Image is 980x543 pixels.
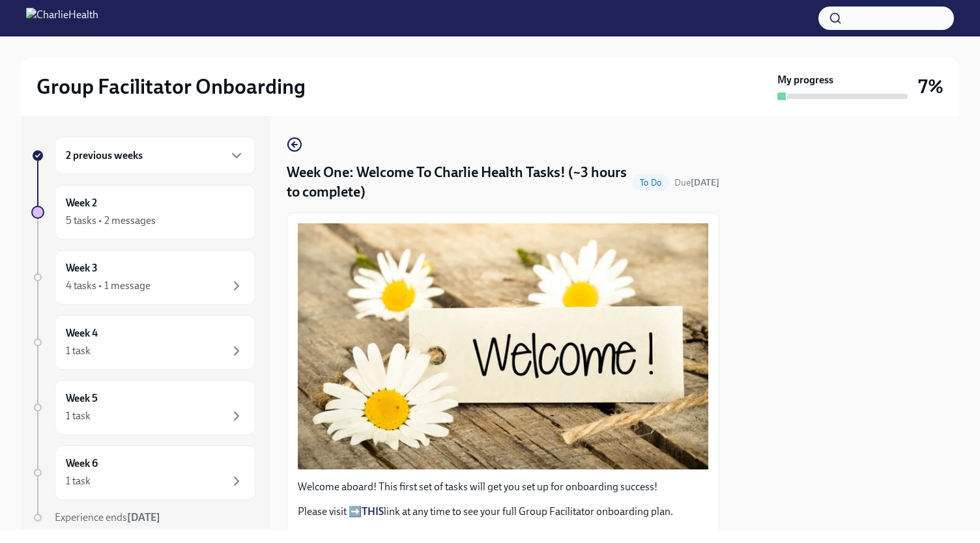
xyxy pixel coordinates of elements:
[31,185,255,240] a: Week 25 tasks • 2 messages
[298,480,708,494] p: Welcome aboard! This first set of tasks will get you set up for onboarding success!
[66,344,91,358] div: 1 task
[674,176,719,189] span: October 13th, 2025 10:00
[66,409,91,423] div: 1 task
[298,223,708,469] button: Zoom image
[36,74,306,100] h2: Group Facilitator Onboarding
[31,250,255,305] a: Week 34 tasks • 1 message
[66,326,98,341] h6: Week 4
[362,505,384,518] a: THIS
[298,505,708,519] p: Please visit ➡️ link at any time to see your full Group Facilitator onboarding plan.
[66,261,98,275] h6: Week 3
[66,214,156,228] div: 5 tasks • 2 messages
[55,511,160,523] span: Experience ends
[55,137,255,174] div: 2 previous weeks
[66,196,97,210] h6: Week 2
[632,178,669,188] span: To Do
[777,73,833,87] strong: My progress
[127,511,160,523] strong: [DATE]
[287,163,627,202] h4: Week One: Welcome To Charlie Health Tasks! (~3 hours to complete)
[918,75,944,98] h3: 7%
[31,315,255,370] a: Week 41 task
[26,8,98,29] img: CharlieHealth
[31,445,255,500] a: Week 61 task
[66,456,98,471] h6: Week 6
[66,148,143,163] h6: 2 previous weeks
[691,177,719,188] strong: [DATE]
[674,177,719,188] span: Due
[66,474,91,488] div: 1 task
[31,380,255,435] a: Week 51 task
[66,391,98,406] h6: Week 5
[66,279,151,293] div: 4 tasks • 1 message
